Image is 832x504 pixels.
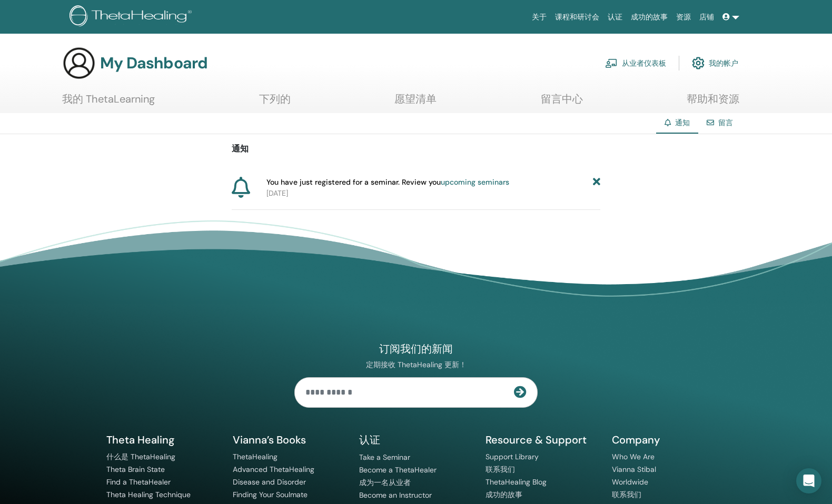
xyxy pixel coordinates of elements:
[259,93,291,113] a: 下列的
[266,188,600,199] p: [DATE]
[627,7,672,27] a: 成功的故事
[605,52,666,75] a: 从业者仪表板
[100,54,207,73] h3: My Dashboard
[359,490,432,500] a: Become an Instructor
[359,478,411,487] a: 成为一名从业者
[441,177,509,187] a: upcoming seminars
[718,118,733,127] a: 留言
[486,452,539,461] a: Support Library
[612,433,726,447] h5: Company
[486,477,547,487] a: ThetaHealing Blog
[359,452,410,462] a: Take a Seminar
[106,477,171,487] a: Find a ThetaHealer
[541,93,583,113] a: 留言中心
[233,452,278,461] a: ThetaHealing
[605,58,618,68] img: chalkboard-teacher.svg
[672,7,695,27] a: 资源
[294,360,538,370] p: 定期接收 ThetaHealing 更新！
[612,452,655,461] a: Who We Are
[612,477,648,487] a: Worldwide
[266,177,509,188] span: You have just registered for a seminar. Review you
[687,93,739,113] a: 帮助和资源
[692,52,738,75] a: 我的帐户
[233,465,314,474] a: Advanced ThetaHealing
[603,7,627,27] a: 认证
[70,5,195,29] img: logo.png
[612,490,641,499] a: 联系我们
[486,490,522,499] a: 成功的故事
[692,54,705,72] img: cog.svg
[294,342,538,356] h4: 订阅我们的新闻
[232,143,600,155] p: 通知
[359,465,437,475] a: Become a ThetaHealer
[675,118,690,127] span: 通知
[233,433,346,447] h5: Vianna’s Books
[106,465,165,474] a: Theta Brain State
[486,433,599,447] h5: Resource & Support
[796,468,821,493] div: Open Intercom Messenger
[62,46,96,80] img: generic-user-icon.jpg
[528,7,551,27] a: 关于
[486,465,515,474] a: 联系我们
[551,7,603,27] a: 课程和研讨会
[695,7,718,27] a: 店铺
[106,452,175,461] a: 什么是 ThetaHealing
[233,490,308,499] a: Finding Your Soulmate
[233,477,306,487] a: Disease and Disorder
[106,490,191,499] a: Theta Healing Technique
[612,465,656,474] a: Vianna Stibal
[394,93,437,113] a: 愿望清单
[106,433,220,447] h5: Theta Healing
[359,433,473,447] h5: 认证
[62,93,155,113] a: 我的 ThetaLearning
